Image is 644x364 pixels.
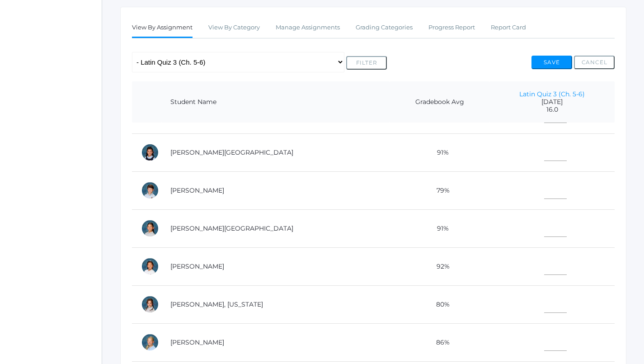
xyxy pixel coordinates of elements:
[208,19,260,37] a: View By Category
[141,219,159,237] div: Sofia La Rosa
[428,19,475,37] a: Progress Report
[390,171,489,209] td: 79%
[390,323,489,361] td: 86%
[170,224,293,232] a: [PERSON_NAME][GEOGRAPHIC_DATA]
[519,90,585,98] a: Latin Quiz 3 (Ch. 5-6)
[132,19,193,38] a: View By Assignment
[531,56,572,69] button: Save
[390,81,489,123] th: Gradebook Avg
[491,19,526,37] a: Report Card
[574,56,615,69] button: Cancel
[170,186,224,194] a: [PERSON_NAME]
[161,81,390,123] th: Student Name
[170,262,224,270] a: [PERSON_NAME]
[141,181,159,199] div: William Hibbard
[170,148,293,156] a: [PERSON_NAME][GEOGRAPHIC_DATA]
[141,257,159,275] div: Lila Lau
[390,247,489,285] td: 92%
[390,285,489,323] td: 80%
[141,295,159,313] div: Georgia Lee
[390,209,489,247] td: 91%
[276,19,340,37] a: Manage Assignments
[141,333,159,351] div: Chloe Lewis
[346,56,387,70] button: Filter
[498,106,606,113] span: 16.0
[141,143,159,161] div: Victoria Harutyunyan
[356,19,413,37] a: Grading Categories
[390,133,489,171] td: 91%
[170,338,224,346] a: [PERSON_NAME]
[498,98,606,106] span: [DATE]
[170,300,263,308] a: [PERSON_NAME], [US_STATE]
